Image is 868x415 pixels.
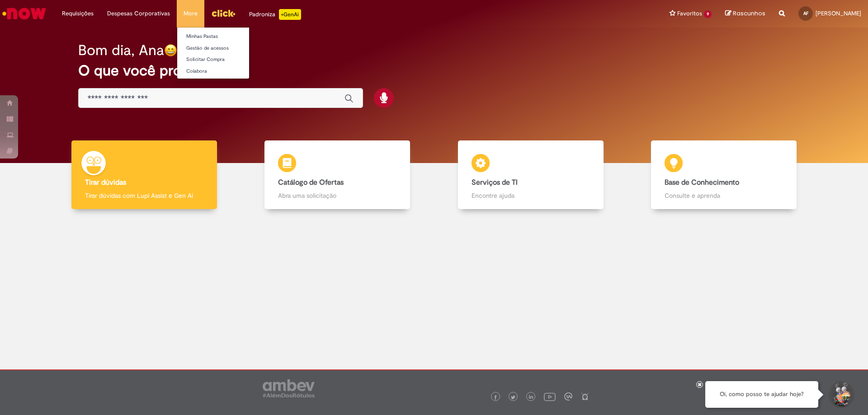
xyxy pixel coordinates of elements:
[511,395,515,400] img: logo_footer_twitter.png
[705,381,818,408] div: Oi, como posso te ajudar hoje?
[827,381,854,408] button: Iniciar Conversa de Suporte
[493,395,498,400] img: logo_footer_facebook.png
[581,392,589,401] img: logo_footer_naosei.png
[279,9,301,20] p: +GenAi
[241,140,434,210] a: Catálogo de Ofertas Abra uma solicitação
[107,9,170,18] span: Despesas Corporativas
[164,44,177,57] img: happy-face.png
[47,140,241,210] a: Tirar dúvidas Tirar dúvidas com Lupi Assist e Gen Ai
[85,178,126,187] b: Tirar dúvidas
[85,191,203,200] p: Tirar dúvidas com Lupi Assist e Gen Ai
[278,191,396,200] p: Abra uma solicitação
[627,140,821,210] a: Base de Conhecimento Consulte e aprenda
[816,9,861,17] span: [PERSON_NAME]
[177,66,277,76] a: Colabora
[434,140,627,210] a: Serviços de TI Encontre ajuda
[1,5,47,23] img: ServiceNow
[78,42,164,58] h2: Bom dia, Ana
[529,395,533,400] img: logo_footer_linkedin.png
[211,6,236,20] img: click_logo_yellow_360x200.png
[725,9,765,18] a: Rascunhos
[278,178,344,187] b: Catálogo de Ofertas
[544,391,556,402] img: logo_footer_youtube.png
[733,9,765,18] span: Rascunhos
[803,10,808,16] span: AF
[177,27,250,79] ul: More
[665,191,783,200] p: Consulte e aprenda
[62,9,94,18] span: Requisições
[78,63,790,79] h2: O que você procura hoje?
[472,178,518,187] b: Serviços de TI
[677,9,702,18] span: Favoritos
[249,9,301,20] div: Padroniza
[472,191,590,200] p: Encontre ajuda
[704,10,712,18] span: 9
[177,43,277,53] a: Gestão de acessos
[263,379,315,397] img: logo_footer_ambev_rotulo_gray.png
[184,9,198,18] span: More
[177,55,277,65] a: Solicitar Compra
[665,178,739,187] b: Base de Conhecimento
[564,392,572,401] img: logo_footer_workplace.png
[177,32,277,42] a: Minhas Pastas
